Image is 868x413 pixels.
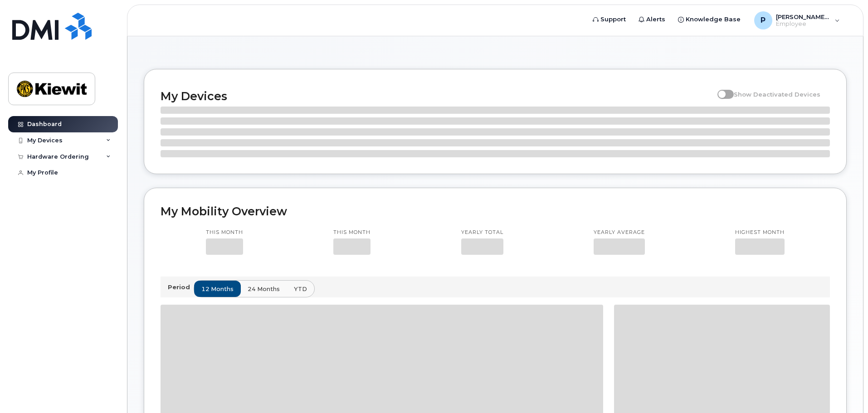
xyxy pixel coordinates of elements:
p: Period [168,283,194,292]
span: Show Deactivated Devices [734,91,820,98]
p: Yearly total [461,229,503,236]
input: Show Deactivated Devices [717,86,725,93]
p: This month [206,229,243,236]
h2: My Devices [161,89,713,103]
p: Yearly average [594,229,645,236]
p: Highest month [735,229,785,236]
span: 24 months [248,285,280,293]
p: This month [333,229,371,236]
h2: My Mobility Overview [161,204,830,218]
span: YTD [294,285,307,293]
